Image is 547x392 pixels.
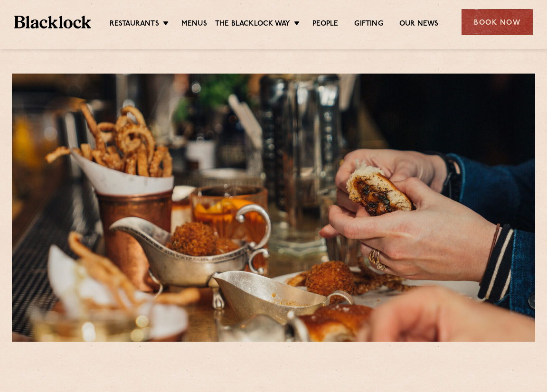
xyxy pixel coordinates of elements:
[215,19,290,30] a: The Blacklock Way
[462,9,533,35] div: Book Now
[110,19,159,30] a: Restaurants
[181,19,207,30] a: Menus
[14,16,91,28] img: BL_Textured_Logo-footer-cropped.svg
[312,19,338,30] a: People
[354,19,383,30] a: Gifting
[399,19,439,30] a: Our News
